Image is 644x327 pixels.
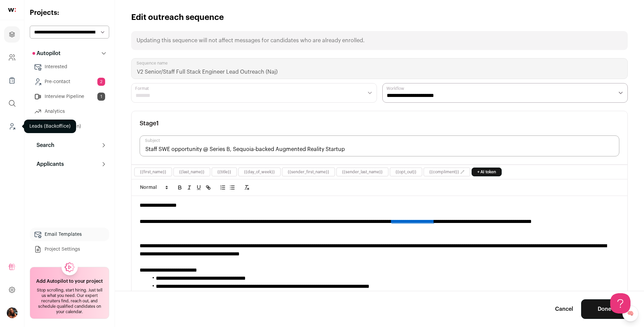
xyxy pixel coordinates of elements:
[429,169,459,175] button: {{compliment}}
[288,169,329,175] button: {{sender_first_name}}
[244,169,275,175] button: {{day_of_week}}
[4,26,20,43] a: Projects
[30,8,109,18] h2: Projects:
[610,293,630,313] iframe: Help Scout Beacon - Open
[131,12,224,23] h1: Edit outreach sequence
[4,49,20,66] a: Company and ATS Settings
[131,58,628,79] input: Sequence name
[140,135,619,156] input: Subject
[472,168,502,176] a: + AI token
[30,90,109,103] a: Interview Pipeline1
[156,120,159,126] span: 1
[555,305,573,313] a: Cancel
[30,105,109,118] a: Analytics
[24,120,76,133] div: Leads (Backoffice)
[342,169,383,175] button: {{sender_last_name}}
[32,160,64,168] p: Applicants
[30,60,109,74] a: Interested
[97,78,105,86] span: 2
[140,169,166,175] button: {{first_name}}
[4,72,20,89] a: Company Lists
[34,287,105,315] div: Stop scrolling, start hiring. Just tell us what you need. Our expert recruiters find, reach out, ...
[36,278,103,285] h2: Add Autopilot to your project
[30,139,109,152] button: Search
[32,49,61,57] p: Autopilot
[30,157,109,171] button: Applicants
[7,307,18,318] img: 13968079-medium_jpg
[32,141,54,149] p: Search
[30,47,109,60] button: Autopilot
[97,93,105,101] span: 1
[179,169,205,175] button: {{last_name}}
[131,31,628,50] div: Updating this sequence will not affect messages for candidates who are already enrolled.
[30,75,109,89] a: Pre-contact2
[622,305,639,322] a: 🧠
[30,228,109,241] a: Email Templates
[8,8,16,12] img: wellfound-shorthand-0d5821cbd27db2630d0214b213865d53afaa358527fdda9d0ea32b1df1b89c2c.svg
[30,267,109,319] a: Add Autopilot to your project Stop scrolling, start hiring. Just tell us what you need. Our exper...
[30,243,109,256] a: Project Settings
[217,169,231,175] button: {{title}}
[140,119,159,127] h3: Stage
[581,299,628,319] button: Done
[4,118,20,134] a: Leads (Backoffice)
[396,169,416,175] button: {{opt_out}}
[7,307,18,318] button: Open dropdown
